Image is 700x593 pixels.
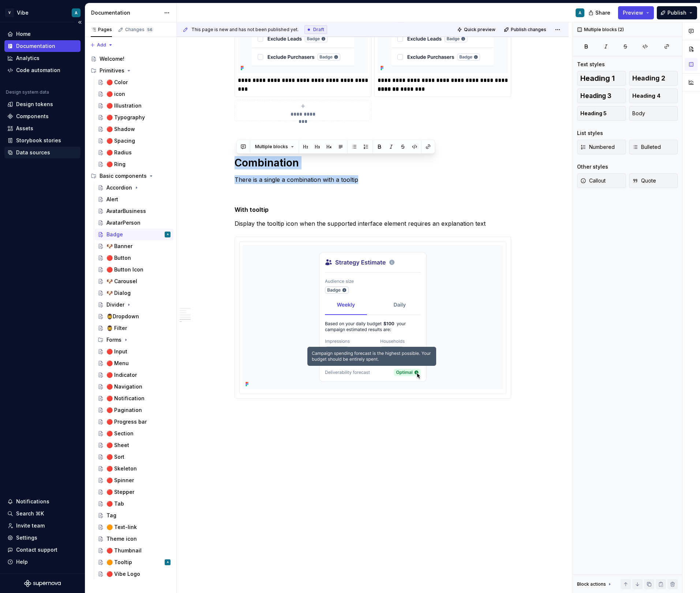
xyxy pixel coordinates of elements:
[75,17,85,27] button: Collapse sidebar
[125,27,154,33] div: Changes
[580,177,606,184] span: Callout
[16,67,60,74] div: Code automation
[667,9,686,16] span: Publish
[95,322,173,334] a: 🧔‍♂️ Filter
[167,559,169,566] div: A
[632,177,656,184] span: Quote
[16,534,37,541] div: Settings
[91,27,112,33] div: Pages
[632,75,665,82] span: Heading 2
[95,463,173,474] a: 🔴 Skeleton
[618,6,654,19] button: Preview
[106,500,124,507] div: 🔴 Tab
[5,8,14,17] div: V
[106,430,134,437] div: 🔴 Section
[106,512,116,519] div: Tag
[4,544,81,556] button: Contact support
[106,278,137,285] div: 🐶 Carousel
[106,313,139,320] div: 🧔‍♂️Dropdown
[4,520,81,532] a: Invite team
[106,266,143,273] div: 🔴 Button Icon
[106,79,128,86] div: 🔴 Color
[16,546,57,553] div: Contact support
[577,581,606,587] div: Block actions
[4,110,81,122] a: Components
[95,311,173,322] a: 🧔‍♂️Dropdown
[106,90,125,98] div: 🔴 icon
[106,395,145,402] div: 🔴 Notification
[95,404,173,416] a: 🔴 Pagination
[95,264,173,275] a: 🔴 Button Icon
[106,102,142,109] div: 🔴 Illustration
[95,510,173,521] a: Tag
[4,52,81,64] a: Analytics
[4,64,81,76] a: Code automation
[95,533,173,545] a: Theme icon
[16,42,55,50] div: Documentation
[16,55,40,62] div: Analytics
[4,98,81,110] a: Design tokens
[577,173,626,188] button: Callout
[629,106,678,121] button: Body
[378,4,508,74] img: dc55b3d4-cf96-4d4c-8e3c-d31f382f11c5.png
[88,53,173,65] a: Welcome!
[235,175,511,184] p: There is a single a combination with a tooltip
[106,149,132,156] div: 🔴 Radius
[191,27,299,33] span: This page is new and has not been published yet.
[95,474,173,486] a: 🔴 Spinner
[4,532,81,544] a: Settings
[95,568,173,580] a: 🔴 Vibe Logo
[95,416,173,428] a: 🔴 Progress bar
[95,240,173,252] a: 🐶 Banner
[95,217,173,229] a: AvatarPerson
[16,125,33,132] div: Assets
[577,89,626,103] button: Heading 3
[106,535,137,543] div: Theme icon
[95,451,173,463] a: 🔴 Sort
[629,173,678,188] button: Quote
[106,383,142,390] div: 🔴 Navigation
[629,140,678,154] button: Bulleted
[577,130,603,137] div: List styles
[106,406,142,414] div: 🔴 Pagination
[16,510,44,517] div: Search ⌘K
[95,76,173,88] a: 🔴 Color
[95,194,173,205] a: Alert
[106,547,142,554] div: 🔴 Thumbnail
[657,6,697,19] button: Publish
[6,89,49,95] div: Design system data
[95,428,173,439] a: 🔴 Section
[4,123,81,134] a: Assets
[95,357,173,369] a: 🔴 Menu
[106,336,121,344] div: Forms
[167,231,169,238] div: A
[455,25,499,35] button: Quick preview
[97,42,106,48] span: Add
[577,61,605,68] div: Text styles
[24,580,61,587] svg: Supernova Logo
[577,163,608,170] div: Other styles
[585,6,615,19] button: Share
[106,465,137,472] div: 🔴 Skeleton
[235,206,511,213] h5: With tooltip
[106,559,132,566] div: 🟠 Tooltip
[1,5,83,20] button: VVibeA
[95,381,173,393] a: 🔴 Navigation
[106,219,141,226] div: AvatarPerson
[95,275,173,287] a: 🐶 Carousel
[95,100,173,112] a: 🔴 Illustration
[16,113,49,120] div: Components
[95,205,173,217] a: AvatarBusiness
[106,301,124,308] div: Divider
[580,75,615,82] span: Heading 1
[235,156,511,169] h1: Combination
[106,360,129,367] div: 🔴 Menu
[577,579,613,589] div: Block actions
[106,371,137,379] div: 🔴 Indicator
[16,498,49,505] div: Notifications
[16,30,31,38] div: Home
[88,65,173,76] div: Primitives
[106,125,135,133] div: 🔴 Shadow
[95,334,173,346] div: Forms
